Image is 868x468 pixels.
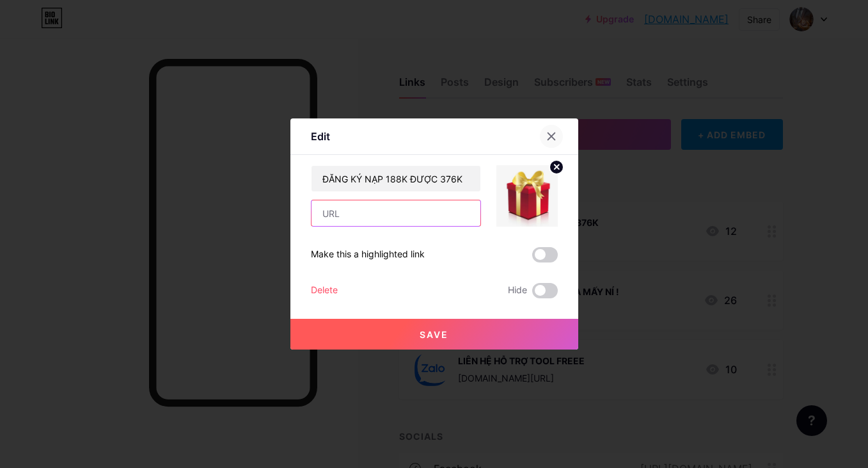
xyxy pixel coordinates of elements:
input: Title [312,166,480,191]
div: Delete [311,283,338,298]
span: Hide [508,283,527,298]
div: Edit [311,129,330,144]
span: Save [420,329,448,340]
div: Make this a highlighted link [311,247,425,262]
img: link_thumbnail [496,165,558,227]
button: Save [290,319,578,350]
input: URL [312,200,480,226]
